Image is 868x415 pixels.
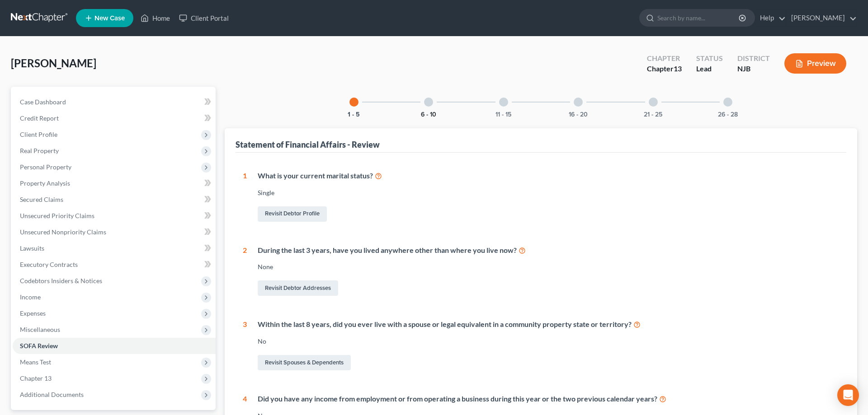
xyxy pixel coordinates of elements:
div: Chapter [647,64,682,74]
span: Miscellaneous [20,326,60,333]
button: 26 - 28 [718,112,738,118]
div: 3 [243,319,247,372]
button: 11 - 15 [495,112,511,118]
a: Secured Claims [13,191,216,208]
button: 1 - 5 [348,112,360,118]
span: Chapter 13 [20,374,52,382]
div: District [737,53,770,64]
div: Open Intercom Messenger [837,384,859,406]
div: Status [696,53,723,64]
a: Unsecured Nonpriority Claims [13,224,216,240]
span: Case Dashboard [20,98,66,106]
div: 2 [243,245,247,298]
span: SOFA Review [20,342,58,350]
input: Search by name... [657,9,740,26]
div: Chapter [647,53,682,64]
button: Preview [784,53,846,74]
div: During the last 3 years, have you lived anywhere other than where you live now? [258,245,839,256]
a: Revisit Debtor Addresses [258,280,338,296]
div: Lead [696,64,723,74]
span: Unsecured Priority Claims [20,212,94,219]
span: Means Test [20,358,51,366]
span: Personal Property [20,163,71,171]
a: Case Dashboard [13,94,216,110]
span: Executory Contracts [20,261,78,268]
span: Lawsuits [20,244,44,252]
button: 6 - 10 [421,112,436,118]
div: NJB [737,64,770,74]
button: 16 - 20 [569,112,588,118]
button: 21 - 25 [644,112,662,118]
span: Credit Report [20,114,59,122]
span: Expenses [20,309,46,317]
span: Real Property [20,147,59,154]
div: What is your current marital status? [258,171,839,181]
span: Property Analysis [20,179,70,187]
span: [PERSON_NAME] [11,56,96,70]
a: Help [755,10,786,26]
div: Statement of Financial Affairs - Review [236,139,380,150]
span: Income [20,293,41,301]
span: Unsecured Nonpriority Claims [20,228,106,236]
div: None [258,262,839,271]
a: Executory Contracts [13,256,216,273]
a: Credit Report [13,110,216,126]
div: 1 [243,171,247,224]
span: Codebtors Insiders & Notices [20,277,102,284]
div: Within the last 8 years, did you ever live with a spouse or legal equivalent in a community prope... [258,319,839,330]
a: Unsecured Priority Claims [13,208,216,224]
a: Lawsuits [13,240,216,256]
span: Client Profile [20,131,57,138]
a: [PERSON_NAME] [787,10,857,26]
div: Did you have any income from employment or from operating a business during this year or the two ... [258,394,839,404]
div: Single [258,188,839,197]
a: Revisit Spouses & Dependents [258,355,351,370]
div: No [258,337,839,346]
a: Revisit Debtor Profile [258,206,327,222]
span: 13 [674,64,682,73]
span: Additional Documents [20,391,84,398]
a: Home [136,10,175,26]
span: New Case [94,15,125,22]
a: Property Analysis [13,175,216,191]
a: SOFA Review [13,338,216,354]
span: Secured Claims [20,196,63,203]
a: Client Portal [175,10,233,26]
